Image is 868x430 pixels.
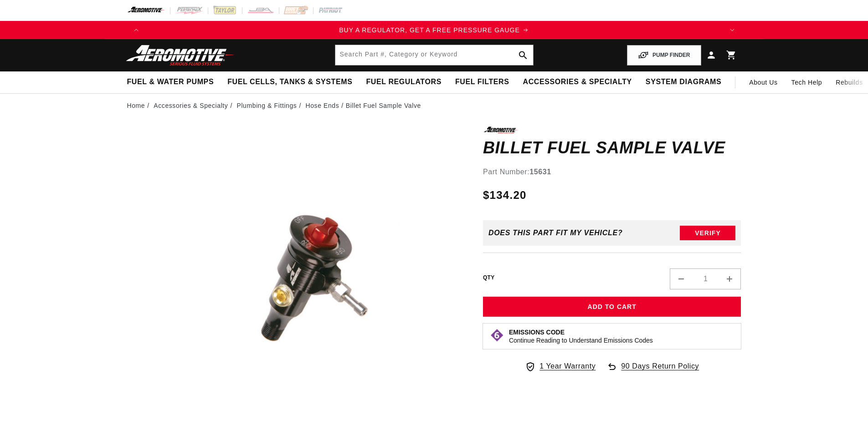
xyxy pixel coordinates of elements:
[104,21,764,39] slideshow-component: Translation missing: en.sections.announcements.announcement_bar
[523,77,632,87] span: Accessories & Specialty
[646,77,721,87] span: System Diagrams
[509,329,565,336] strong: Emissions Code
[123,45,237,66] img: Aeromotive
[339,26,520,34] span: BUY A REGULATOR, GET A FREE PRESSURE GAUGE
[627,45,701,66] button: PUMP FINDER
[749,79,777,86] span: About Us
[154,101,235,111] li: Accessories & Specialty
[509,328,653,344] button: Emissions CodeContinue Reading to Understand Emissions Codes
[145,25,723,35] a: BUY A REGULATOR, GET A FREE PRESSURE GAUGE
[127,21,145,39] button: Translation missing: en.sections.announcements.previous_announcement
[127,101,145,111] a: Home
[488,229,623,237] div: Does This part fit My vehicle?
[127,77,214,87] span: Fuel & Water Pumps
[621,360,699,381] span: 90 Days Return Policy
[529,168,551,176] strong: 15631
[455,77,509,87] span: Fuel Filters
[236,101,297,111] a: Plumbing & Fittings
[785,71,829,93] summary: Tech Help
[359,71,448,93] summary: Fuel Regulators
[305,101,339,111] a: Hose Ends
[490,328,504,343] img: Emissions code
[539,360,596,372] span: 1 Year Warranty
[836,77,863,87] span: Rebuilds
[366,77,441,87] span: Fuel Regulators
[145,25,723,35] div: 1 of 4
[227,77,352,87] span: Fuel Cells, Tanks & Systems
[483,274,495,282] label: QTY
[483,297,741,317] button: Add to Cart
[221,71,359,93] summary: Fuel Cells, Tanks & Systems
[639,71,728,93] summary: System Diagrams
[742,71,784,93] a: About Us
[525,360,596,372] a: 1 Year Warranty
[483,166,741,178] div: Part Number:
[791,77,822,87] span: Tech Help
[483,141,741,155] h1: Billet Fuel Sample Valve
[335,45,533,65] input: Search by Part Number, Category or Keyword
[127,101,741,111] nav: breadcrumbs
[680,226,735,240] button: Verify
[145,25,723,35] div: Announcement
[723,21,741,39] button: Translation missing: en.sections.announcements.next_announcement
[120,71,221,93] summary: Fuel & Water Pumps
[448,71,516,93] summary: Fuel Filters
[509,336,653,344] p: Continue Reading to Understand Emissions Codes
[346,101,421,111] li: Billet Fuel Sample Valve
[483,187,527,203] span: $134.20
[606,360,699,381] a: 90 Days Return Policy
[516,71,639,93] summary: Accessories & Specialty
[513,45,533,65] button: search button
